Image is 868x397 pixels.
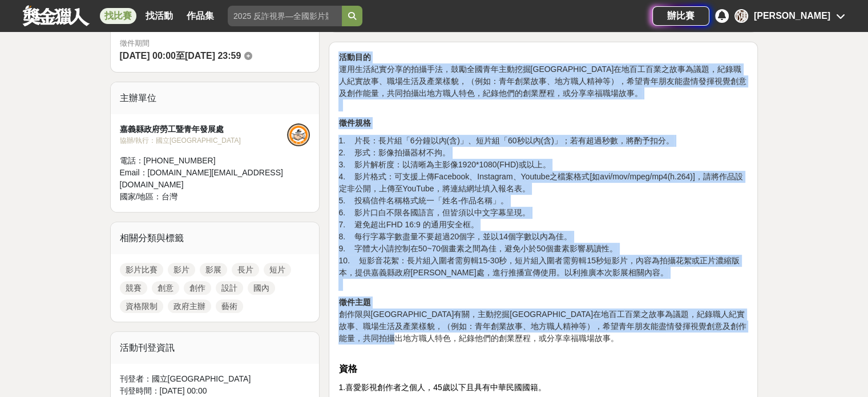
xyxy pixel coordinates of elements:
div: 刊登者： 國立[GEOGRAPHIC_DATA] [120,373,310,385]
strong: 資格 [338,364,357,374]
a: 影展 [200,263,227,276]
a: 找活動 [141,8,177,24]
div: 協辦/執行： 國立[GEOGRAPHIC_DATA] [120,135,288,146]
div: 主辦單位 [111,82,320,114]
div: [PERSON_NAME] [754,9,830,23]
input: 2025 反詐視界—全國影片競賽 [228,6,342,26]
div: 活動刊登資訊 [111,332,320,364]
a: 設計 [216,281,243,295]
div: 電話： [PHONE_NUMBER] [120,155,288,167]
a: 藝術 [216,299,243,313]
div: 刊登時間： [DATE] 00:00 [120,385,310,397]
span: 國家/地區： [120,192,162,201]
a: 創作 [184,281,211,295]
a: 影片比賽 [120,263,163,276]
div: 嘉義縣政府勞工暨青年發展處 [120,123,288,135]
a: 國內 [248,281,275,295]
span: 至 [176,51,185,61]
strong: 徵件主題 [338,298,370,307]
span: 徵件期間 [120,39,150,47]
div: 相關分類與標籤 [111,222,320,254]
a: 作品集 [182,8,219,24]
a: 辦比賽 [652,6,709,26]
span: 1.喜愛影視創作者之個人，45歲以下且具有中華民國國籍。 [338,383,546,392]
a: 政府主辦 [168,299,211,313]
span: 台灣 [162,192,177,201]
a: 資格限制 [120,299,163,313]
p: 運用生活紀實分享的拍攝手法，鼓勵全國青年主動挖掘[GEOGRAPHIC_DATA]在地百工百業之故事為議題，紀錄職人紀實故事、職場生活及產業樣貌，（例如：青年創業故事、地方職人精神等），希望青年... [338,51,748,111]
a: 短片 [264,263,291,276]
a: 競賽 [120,281,147,295]
a: 長片 [232,263,259,276]
p: 創作限與[GEOGRAPHIC_DATA]有關，主動挖掘[GEOGRAPHIC_DATA]在地百工百業之故事為議題，紀錄職人紀實故事、職場生活及產業樣貌，（例如：青年創業故事、地方職人精神等），... [338,296,748,356]
a: 創意 [152,281,179,295]
p: 1. 片長：長片組「6分鐘以內(含)」、短片組「60秒以內(含)」；若有超過秒數，將酌予扣分。 2. 形式：影像拍攝器材不拘。 3. 影片解析度：以清晰為主影像1920*1080(FHD)或以上... [338,135,748,291]
span: [DATE] 23:59 [185,51,241,61]
a: 找比賽 [100,8,136,24]
a: 影片 [168,263,195,276]
strong: 活動目的 [338,53,370,62]
span: [DATE] 00:00 [120,51,176,61]
div: Email： [DOMAIN_NAME][EMAIL_ADDRESS][DOMAIN_NAME] [120,167,288,191]
div: 陳 [734,9,748,23]
strong: 徵件規格 [338,118,370,127]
